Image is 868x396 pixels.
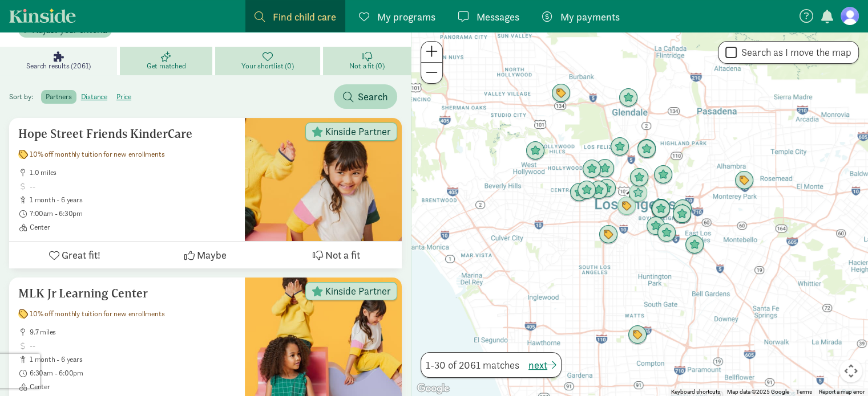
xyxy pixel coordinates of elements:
[610,137,629,157] div: Click to see details
[819,389,865,395] a: Report a map error
[325,247,360,263] span: Not a fit
[30,223,236,232] span: Center
[325,286,391,296] span: Kinside Partner
[595,159,615,178] div: Click to see details
[325,126,391,137] span: Kinside Partner
[112,90,136,104] label: price
[9,9,76,23] a: Kinside
[582,160,601,179] div: Click to see details
[18,127,236,141] h5: Hope Street Friends KinderCare
[215,47,323,75] a: Your shortlist (0)
[197,247,227,263] span: Maybe
[653,165,673,185] div: Click to see details
[651,199,671,219] div: Click to see details
[9,242,140,268] button: Great fit!
[624,184,644,203] div: Click to see details
[30,150,164,159] span: 10% off monthly tuition for new enrollments
[628,183,648,203] div: Click to see details
[685,235,704,255] div: Click to see details
[241,62,293,71] span: Your shortlist (0)
[426,357,519,373] span: 1-30 of 2061 matches
[30,328,236,337] span: 9.7 miles
[628,325,647,345] div: Click to see details
[637,139,656,158] div: Click to see details
[30,209,236,218] span: 7:00am - 6:30pm
[30,382,236,391] span: Center
[619,88,638,108] div: Click to see details
[589,181,608,200] div: Click to see details
[734,171,754,190] div: Click to see details
[839,360,862,382] button: Map camera controls
[271,242,402,268] button: Not a fit
[796,389,812,395] a: Terms (opens in new tab)
[528,357,556,373] button: next
[18,287,236,300] h5: MLK Jr Learning Center
[646,217,665,236] div: Click to see details
[273,9,336,25] span: Find child care
[577,181,596,200] div: Click to see details
[9,92,39,101] span: Sort by:
[147,62,186,71] span: Get matched
[560,9,620,25] span: My payments
[41,90,76,104] label: partners
[637,140,656,159] div: Click to see details
[597,179,616,198] div: Click to see details
[629,168,649,187] div: Click to see details
[62,247,100,263] span: Great fit!
[651,199,670,218] div: Click to see details
[140,242,271,268] button: Maybe
[323,47,411,75] a: Not a fit (0)
[414,381,452,396] img: Google
[477,9,519,25] span: Messages
[671,388,720,396] button: Keyboard shortcuts
[377,9,435,25] span: My programs
[599,225,618,244] div: Click to see details
[30,309,164,319] span: 10% off monthly tuition for new enrollments
[358,89,388,104] span: Search
[349,62,384,71] span: Not a fit (0)
[76,90,112,104] label: distance
[737,46,851,59] label: Search as I move the map
[30,168,236,177] span: 1.0 miles
[672,205,692,224] div: Click to see details
[30,355,236,364] span: 1 month - 6 years
[26,62,91,71] span: Search results (2061)
[727,389,789,395] span: Map data ©2025 Google
[551,84,571,103] div: Click to see details
[617,197,636,216] div: Click to see details
[526,141,545,161] div: Click to see details
[657,223,676,243] div: Click to see details
[414,381,452,396] a: Open this area in Google Maps (opens a new window)
[570,183,589,202] div: Click to see details
[673,199,692,219] div: Click to see details
[30,195,236,205] span: 1 month - 6 years
[120,47,215,75] a: Get matched
[334,84,397,109] button: Search
[30,369,236,378] span: 6:30am - 6:00pm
